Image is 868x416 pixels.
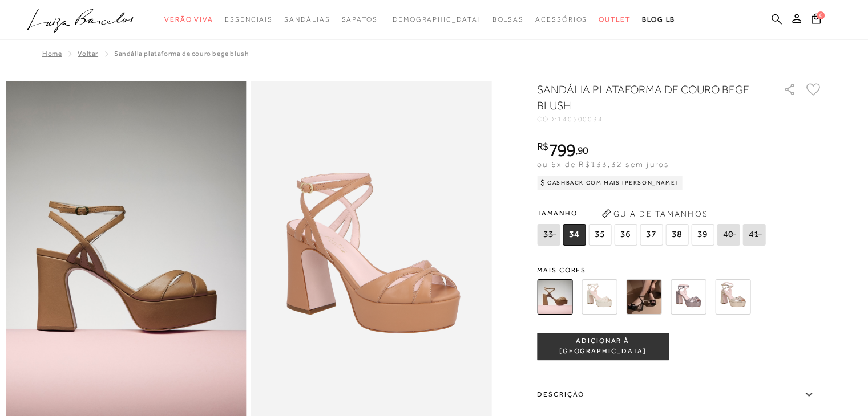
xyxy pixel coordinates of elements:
span: Sandálias [284,15,330,23]
label: Descrição [537,378,822,411]
span: 33 [537,224,560,246]
span: ou 6x de R$133,32 sem juros [537,160,669,169]
img: SANDÁLIA PLATAFORMA METALIZADA CHUMBO [671,279,706,315]
div: CÓD: [537,116,765,123]
a: categoryNavScreenReaderText [284,9,330,30]
span: 39 [691,224,714,246]
a: categoryNavScreenReaderText [225,9,273,30]
img: SANDÁLIA PLATAFORMA DE COURO PRETO [626,279,661,315]
span: Verão Viva [164,15,213,23]
span: 36 [614,224,637,246]
span: 37 [640,224,663,246]
a: categoryNavScreenReaderText [599,9,631,30]
button: 0 [808,13,824,28]
span: SANDÁLIA PLATAFORMA DE COURO BEGE BLUSH [114,50,249,58]
button: Guia de Tamanhos [597,205,712,223]
span: 90 [578,144,588,156]
span: 140500034 [558,115,603,123]
span: Essenciais [225,15,273,23]
a: categoryNavScreenReaderText [341,9,377,30]
span: 40 [717,224,740,246]
i: , [575,145,588,156]
img: SANDÁLIA PLATAFORMA DE COURO BEGE BLUSH [537,279,572,315]
span: BLOG LB [642,15,675,23]
span: 35 [588,224,611,246]
span: 34 [563,224,586,246]
a: categoryNavScreenReaderText [535,9,587,30]
span: Mais cores [537,267,822,274]
a: categoryNavScreenReaderText [492,9,524,30]
a: Voltar [78,50,98,58]
span: Bolsas [492,15,524,23]
a: BLOG LB [642,9,675,30]
img: SANDÁLIA PLATAFORMA METALIZADA DOURADA [715,279,750,315]
span: 41 [742,224,765,246]
a: noSubCategoriesText [389,9,481,30]
span: 799 [548,140,575,160]
i: R$ [537,141,548,152]
span: ADICIONAR À [GEOGRAPHIC_DATA] [538,336,668,356]
h1: SANDÁLIA PLATAFORMA DE COURO BEGE BLUSH [537,81,751,113]
a: categoryNavScreenReaderText [164,9,213,30]
span: 38 [665,224,688,246]
img: SANDÁLIA PLATAFORMA DE COURO OFF WHITE [582,279,617,315]
span: 0 [817,11,825,19]
button: ADICIONAR À [GEOGRAPHIC_DATA] [537,333,668,360]
span: Sapatos [341,15,377,23]
span: Acessórios [535,15,587,23]
a: Home [42,50,62,58]
span: Outlet [599,15,631,23]
span: [DEMOGRAPHIC_DATA] [389,15,481,23]
span: Tamanho [537,205,768,222]
div: Cashback com Mais [PERSON_NAME] [537,176,683,190]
